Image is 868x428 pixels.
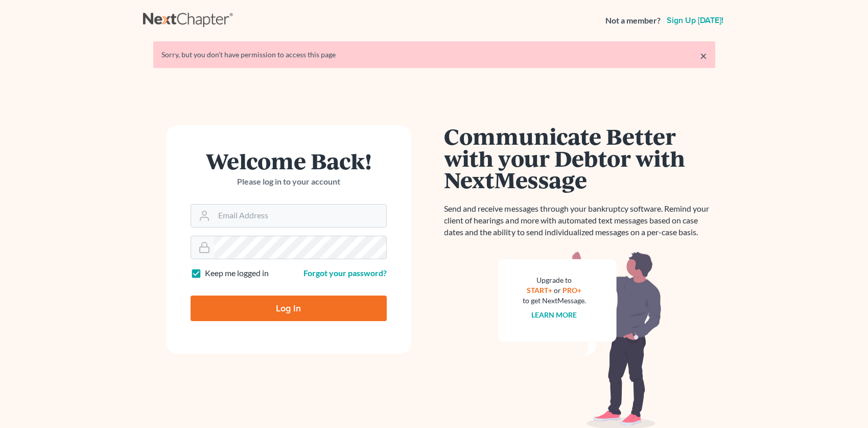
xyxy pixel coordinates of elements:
[444,125,715,191] h1: Communicate Better with your Debtor with NextMessage
[562,286,581,295] a: PRO+
[531,310,577,319] a: Learn more
[214,205,386,227] input: Email Address
[205,267,269,279] label: Keep me logged in
[523,275,586,285] div: Upgrade to
[554,286,561,295] span: or
[191,176,387,188] p: Please log in to your account
[665,16,725,25] a: Sign up [DATE]!
[605,15,661,27] strong: Not a member?
[700,50,707,62] a: ×
[191,296,387,321] input: Log In
[191,150,387,172] h1: Welcome Back!
[444,203,715,238] p: Send and receive messages through your bankruptcy software. Remind your client of hearings and mo...
[303,268,387,278] a: Forgot your password?
[523,296,586,306] div: to get NextMessage.
[527,286,552,295] a: START+
[161,50,707,60] div: Sorry, but you don't have permission to access this page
